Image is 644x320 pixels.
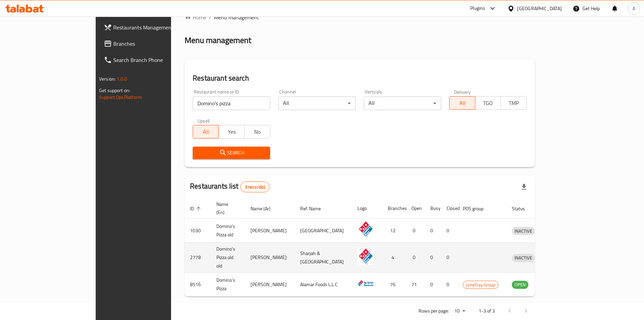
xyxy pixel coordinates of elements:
[197,118,210,123] label: Upsell
[98,36,203,52] a: Branches
[425,243,441,273] td: 0
[406,243,425,273] td: 0
[406,198,425,219] th: Open
[501,96,527,110] button: TMP
[211,243,245,273] td: Domino's Pizza old old
[113,23,198,31] span: Restaurants Management
[193,147,270,159] button: Search
[198,149,265,157] span: Search
[452,306,468,316] div: Rows per page:
[245,273,295,297] td: [PERSON_NAME]
[478,98,498,108] span: TGO
[463,281,498,289] span: LimeTray Group
[190,205,203,213] span: ID
[218,125,244,138] button: Yes
[117,74,127,83] span: 1.0.0
[463,205,492,213] span: POS group
[449,96,475,110] button: All
[99,86,130,95] span: Get support on:
[364,97,441,110] div: All
[352,198,382,219] th: Logo
[357,248,374,265] img: Domino's Pizza old old
[454,89,471,94] label: Delivery
[295,219,352,243] td: [GEOGRAPHIC_DATA]
[251,205,279,213] span: Name (Ar)
[504,98,524,108] span: TMP
[452,98,473,108] span: All
[209,13,211,21] li: /
[441,243,457,273] td: 0
[441,219,457,243] td: 0
[190,181,269,192] h2: Restaurants list
[278,97,356,110] div: All
[382,243,406,273] td: 4
[98,19,203,36] a: Restaurants Management
[512,205,534,213] span: Status
[244,125,270,138] button: No
[633,5,635,12] span: A
[425,219,441,243] td: 0
[245,243,295,273] td: [PERSON_NAME]
[479,307,495,315] p: 1-3 of 3
[185,198,566,297] table: enhanced table
[406,273,425,297] td: 71
[382,198,406,219] th: Branches
[512,254,535,262] span: INACTIVE
[211,273,245,297] td: Domino's Pizza
[357,275,374,292] img: Domino's Pizza
[475,96,501,110] button: TGO
[441,273,457,297] td: 0
[193,97,270,110] input: Search for restaurant name or ID..
[185,13,535,21] nav: breadcrumb
[382,219,406,243] td: 12
[247,127,267,137] span: No
[185,35,251,46] h2: Menu management
[99,74,116,83] span: Version:
[211,219,245,243] td: Domino's Pizza old
[241,184,269,190] span: 3 record(s)
[221,127,242,137] span: Yes
[516,179,532,195] div: Export file
[300,205,330,213] span: Ref. Name
[216,200,237,216] span: Name (En)
[245,219,295,243] td: [PERSON_NAME]
[113,56,198,64] span: Search Branch Phone
[512,254,535,262] div: INACTIVE
[517,5,562,12] div: [GEOGRAPHIC_DATA]
[419,307,449,315] p: Rows per page:
[193,73,527,83] h2: Restaurant search
[113,40,198,48] span: Branches
[441,198,457,219] th: Closed
[99,93,142,102] a: Support.OpsPlatform
[406,219,425,243] td: 0
[470,4,485,13] div: Plugins
[98,52,203,68] a: Search Branch Phone
[512,281,528,289] div: OPEN
[295,243,352,273] td: Sharjah & [GEOGRAPHIC_DATA]
[196,127,216,137] span: All
[512,227,535,235] span: INACTIVE
[357,221,374,238] img: Domino's Pizza old
[512,281,528,289] span: OPEN
[193,125,219,138] button: All
[425,198,441,219] th: Busy
[382,273,406,297] td: 76
[295,273,352,297] td: Alamar Foods L.L.C
[512,227,535,235] div: INACTIVE
[425,273,441,297] td: 0
[214,13,259,21] span: Menu management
